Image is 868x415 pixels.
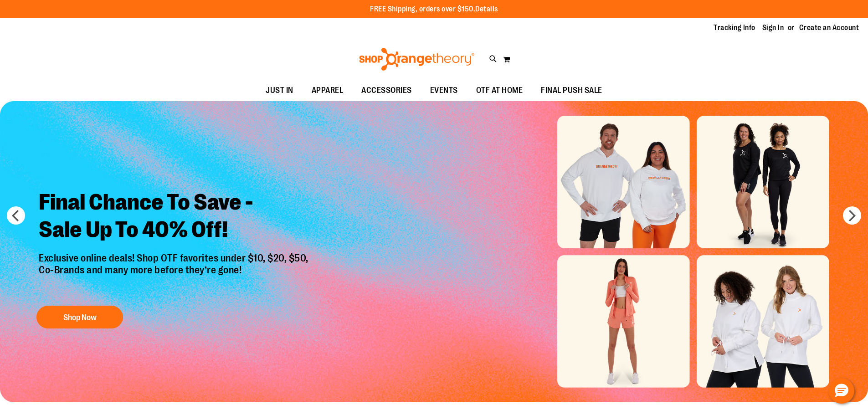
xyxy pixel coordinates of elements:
button: Hello, have a question? Let’s chat. [829,378,854,404]
a: ACCESSORIES [352,80,421,101]
span: ACCESSORIES [361,80,412,101]
a: Final Chance To Save -Sale Up To 40% Off! Exclusive online deals! Shop OTF favorites under $10, $... [32,182,318,333]
a: OTF AT HOME [467,80,532,101]
a: FINAL PUSH SALE [532,80,611,101]
button: prev [7,206,25,225]
button: Shop Now [36,306,123,328]
a: Details [475,5,498,13]
img: Shop Orangetheory [358,48,476,71]
p: FREE Shipping, orders over $150. [370,4,498,15]
a: Sign In [762,23,784,33]
span: EVENTS [430,80,458,101]
a: Create an Account [799,23,859,33]
h2: Final Chance To Save - Sale Up To 40% Off! [32,182,318,252]
span: FINAL PUSH SALE [541,80,602,101]
a: APPAREL [303,80,353,101]
a: EVENTS [421,80,467,101]
a: Tracking Info [714,23,755,33]
a: JUST IN [257,80,303,101]
p: Exclusive online deals! Shop OTF favorites under $10, $20, $50, Co-Brands and many more before th... [32,252,318,297]
span: APPAREL [312,80,344,101]
span: OTF AT HOME [476,80,523,101]
span: JUST IN [266,80,293,101]
button: next [843,206,861,225]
